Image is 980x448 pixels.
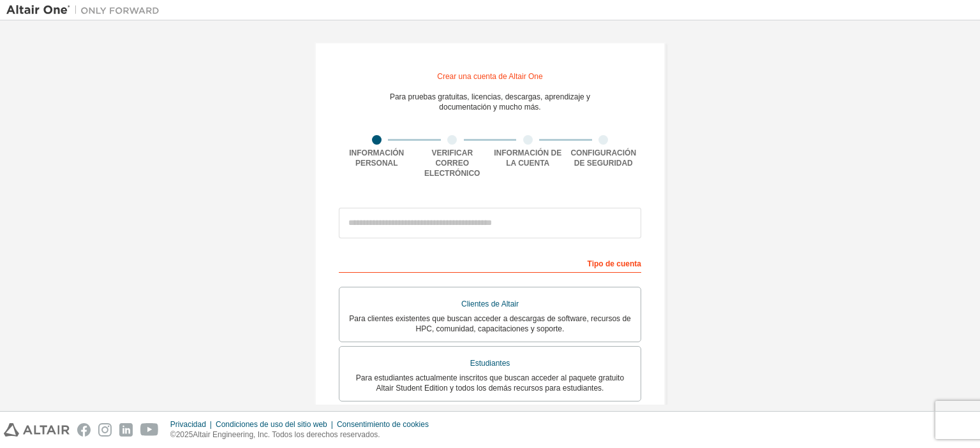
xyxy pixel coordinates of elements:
[98,423,112,437] img: instagram.svg
[337,420,429,429] font: Consentimiento de cookies
[170,420,206,429] font: Privacidad
[349,148,404,168] font: Información personal
[176,430,193,439] font: 2025
[216,420,327,429] font: Condiciones de uso del sitio web
[6,4,166,17] img: Altair Uno
[4,423,70,437] img: altair_logo.svg
[349,314,631,333] font: Para clientes existentes que buscan acceder a descargas de software, recursos de HPC, comunidad, ...
[77,423,91,437] img: facebook.svg
[424,148,480,178] font: Verificar correo electrónico
[390,92,590,101] font: Para pruebas gratuitas, licencias, descargas, aprendizaje y
[494,148,561,168] font: Información de la cuenta
[588,259,641,268] font: Tipo de cuenta
[437,72,542,81] font: Crear una cuenta de Altair One
[570,148,636,168] font: Configuración de seguridad
[119,423,133,437] img: linkedin.svg
[461,300,519,308] font: Clientes de Altair
[470,359,510,368] font: Estudiantes
[439,103,540,112] font: documentación y mucho más.
[356,373,624,393] font: Para estudiantes actualmente inscritos que buscan acceder al paquete gratuito Altair Student Edit...
[170,430,176,439] font: ©
[140,423,159,437] img: youtube.svg
[193,430,380,439] font: Altair Engineering, Inc. Todos los derechos reservados.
